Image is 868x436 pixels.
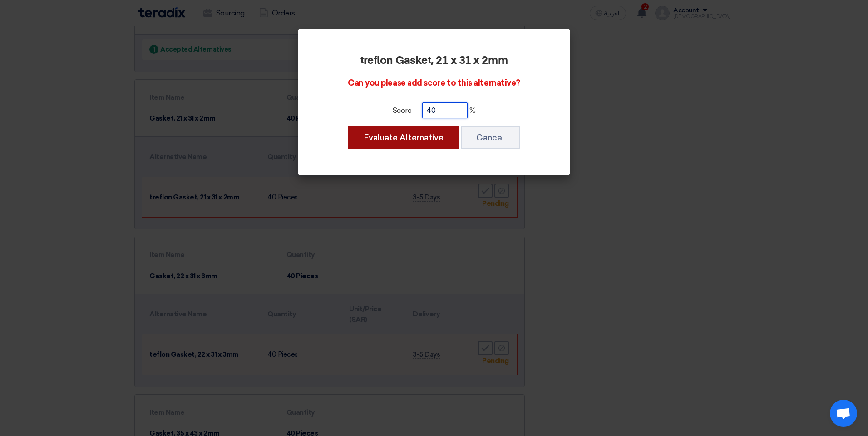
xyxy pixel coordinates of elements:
span: Can you please add score to this alternative? [348,78,520,88]
div: Open chat [830,400,857,427]
button: Cancel [461,126,520,149]
h2: treflon Gasket, 21 x 31 x 2mm [323,54,545,67]
input: Please enter the technical evaluation for this alternative item... [422,102,468,118]
label: Score [393,105,412,116]
div: % [323,102,545,118]
button: Evaluate Alternative [348,126,459,149]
